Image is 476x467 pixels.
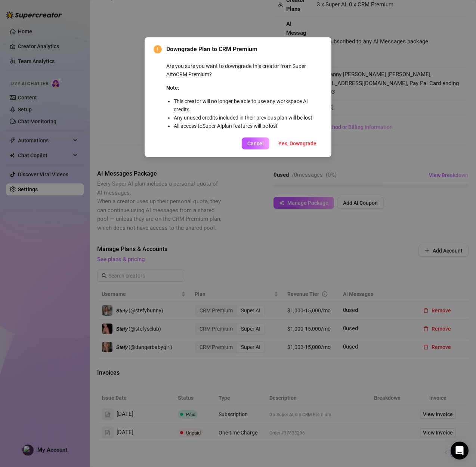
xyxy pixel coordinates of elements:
[154,45,162,53] span: exclamation-circle
[174,97,322,114] li: This creator will no longer be able to use any workspace AI credits
[247,140,264,146] span: Cancel
[174,122,322,130] li: All access to Super AI plan features will be lost
[166,62,322,78] p: Are you sure you want to downgrade this creator from Super AI to CRM Premium ?
[278,140,316,146] span: Yes, Downgrade
[451,442,469,460] div: Open Intercom Messenger
[166,85,179,91] strong: Note:
[272,137,322,149] button: Yes, Downgrade
[166,45,322,54] span: Downgrade Plan to CRM Premium
[174,114,322,122] li: Any unused credits included in their previous plan will be lost
[242,137,269,149] button: Cancel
